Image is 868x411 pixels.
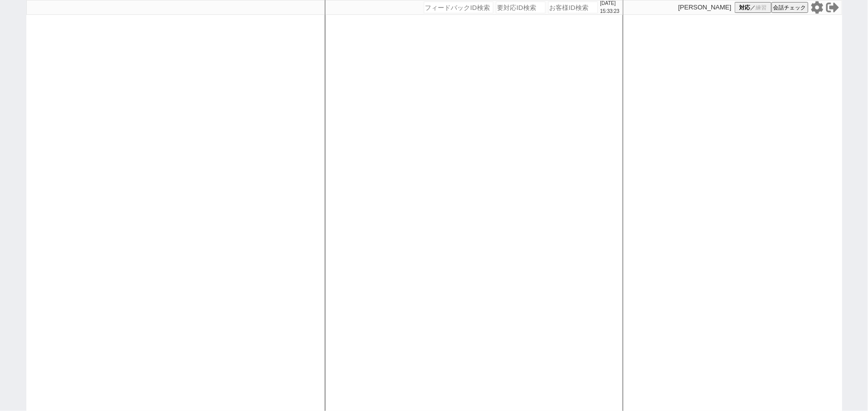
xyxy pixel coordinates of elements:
[496,1,546,13] input: 要対応ID検索
[773,4,806,11] span: 会話チェック
[739,4,750,11] span: 対応
[756,4,767,11] span: 練習
[548,1,598,13] input: お客様ID検索
[678,3,732,11] p: [PERSON_NAME]
[600,7,620,15] p: 15:33:23
[424,1,493,13] input: フィードバックID検索
[772,2,808,13] button: 会話チェック
[735,2,772,13] button: 対応／練習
